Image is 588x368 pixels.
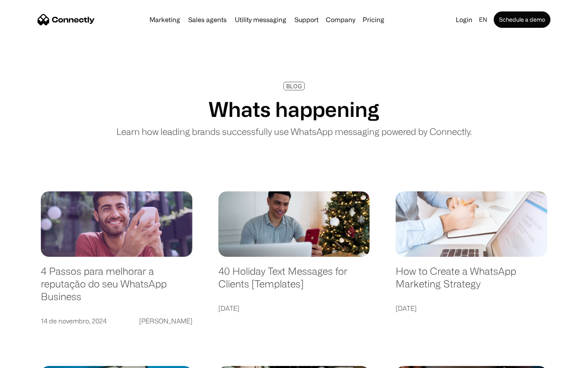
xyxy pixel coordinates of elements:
a: 40 Holiday Text Messages for Clients [Templates] [218,265,370,298]
a: Utility messaging [232,16,290,23]
div: en [479,14,487,25]
div: 14 de novembro, 2024 [41,315,107,327]
a: Marketing [146,16,183,23]
div: BLOG [286,83,302,89]
div: [PERSON_NAME] [139,315,192,327]
h1: Whats happening [209,97,379,121]
a: Login [452,14,476,25]
div: [DATE] [218,303,239,314]
a: home [38,13,95,26]
ul: Language list [16,354,49,365]
a: Support [291,16,322,23]
div: [DATE] [396,303,416,314]
a: Pricing [359,16,388,23]
div: en [476,14,492,25]
p: Learn how leading brands successfully use WhatsApp messaging powered by Connectly. [116,125,472,138]
aside: Language selected: English [8,354,49,365]
a: How to Create a WhatsApp Marketing Strategy [396,265,547,298]
a: 4 Passos para melhorar a reputação do seu WhatsApp Business [41,265,192,311]
div: Company [326,14,355,25]
a: Sales agents [185,16,230,23]
a: Schedule a demo [494,11,550,28]
div: Company [323,14,358,25]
